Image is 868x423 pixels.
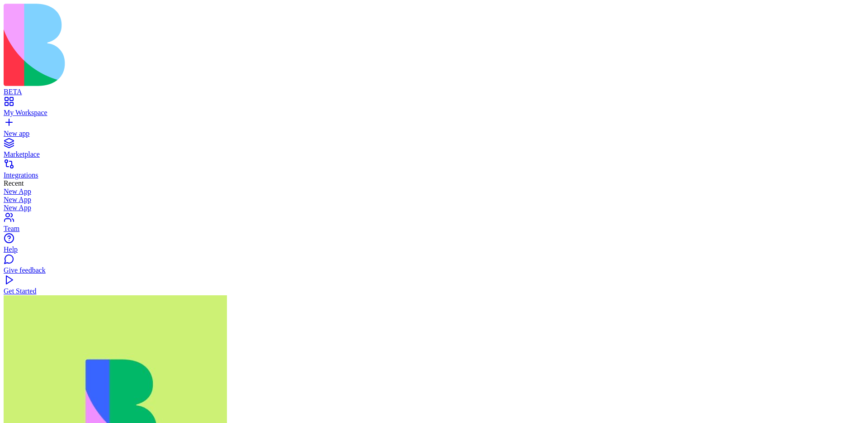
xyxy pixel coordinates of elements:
[4,225,864,233] div: Team
[4,279,864,295] a: Get Started
[4,4,367,86] img: logo
[4,80,864,96] a: BETA
[4,287,864,295] div: Get Started
[4,101,864,117] a: My Workspace
[4,258,864,274] a: Give feedback
[4,179,24,187] span: Recent
[4,204,864,212] a: New App
[4,121,864,138] a: New app
[4,171,864,179] div: Integrations
[4,216,864,233] a: Team
[4,88,864,96] div: BETA
[4,130,864,138] div: New app
[4,245,864,254] div: Help
[4,196,864,204] a: New App
[4,150,864,159] div: Marketplace
[4,142,864,159] a: Marketplace
[4,237,864,254] a: Help
[4,187,864,196] a: New App
[4,163,864,179] a: Integrations
[4,266,864,274] div: Give feedback
[4,109,864,117] div: My Workspace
